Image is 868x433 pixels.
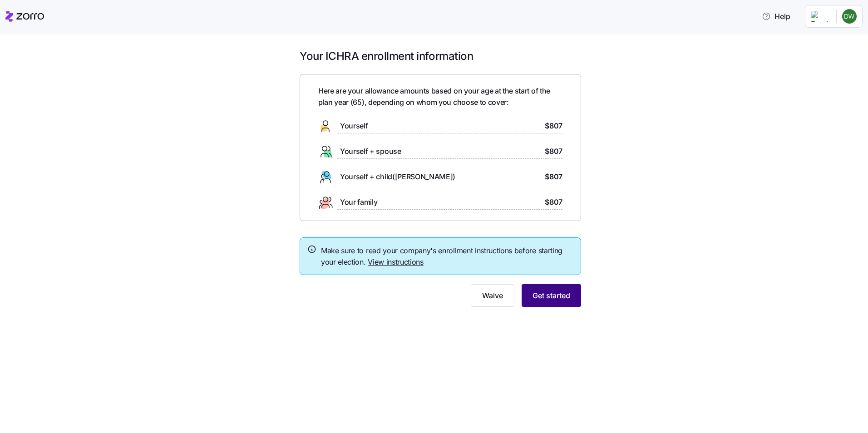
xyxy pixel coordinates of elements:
span: Yourself + child([PERSON_NAME]) [340,171,455,182]
button: Waive [471,284,514,307]
h1: Your ICHRA enrollment information [300,49,581,63]
span: Yourself + spouse [340,146,401,157]
button: Get started [522,284,581,307]
span: Make sure to read your company's enrollment instructions before starting your election. [321,245,573,268]
a: View instructions [368,257,424,266]
button: Help [755,7,798,25]
span: $807 [545,171,562,182]
span: $807 [545,146,562,157]
span: Get started [533,290,570,301]
span: Waive [482,290,503,301]
span: Your family [340,197,377,208]
span: $807 [545,197,562,208]
img: 7a31cda1750bc0a80d1d1c6cc5f9b9aa [842,9,857,24]
span: Help [762,11,790,22]
img: Employer logo [811,11,829,22]
span: $807 [545,120,562,132]
span: Here are your allowance amounts based on your age at the start of the plan year ( 65 ), depending... [318,85,562,108]
span: Yourself [340,120,368,132]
